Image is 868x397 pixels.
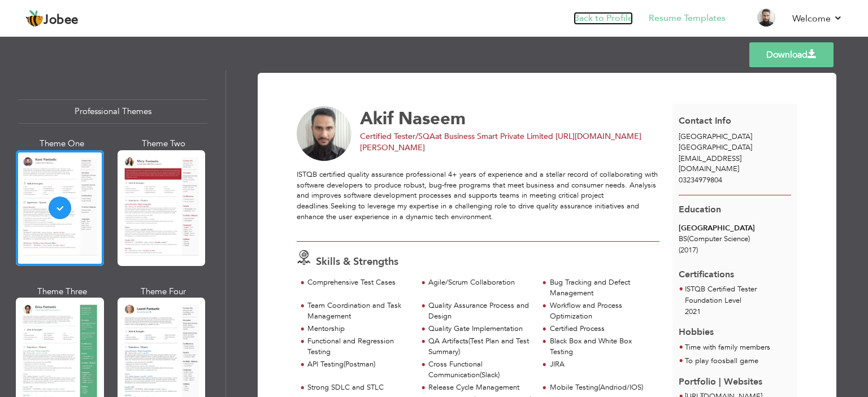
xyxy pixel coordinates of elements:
[428,382,532,393] div: Release Cycle Management
[550,277,653,298] div: Bug Tracking and Defect Management
[685,356,758,366] span: To play foosball game
[316,255,398,269] span: Skills & Strengths
[18,286,106,298] div: Theme Three
[307,324,411,334] div: Mentorship
[550,382,653,393] div: Mobile Testing(Andriod/IOS)
[649,12,726,25] a: Resume Templates
[297,169,659,232] div: ISTQB certified quality assurance professional 4+ years of experience and a stellar record of col...
[398,107,466,130] span: Naseem
[679,154,741,174] span: [EMAIL_ADDRESS][DOMAIN_NAME]
[550,359,653,370] div: JIRA
[685,307,791,318] p: 2021
[120,138,208,150] div: Theme Two
[679,260,734,281] span: Certifications
[307,336,411,357] div: Functional and Regression Testing
[360,131,435,142] span: Certified Tester/SQA
[307,277,411,288] div: Comprehensive Test Cases
[679,175,722,185] span: 03234979804
[428,359,532,380] div: Cross Functional Communication(Slack)
[18,99,207,124] div: Professional Themes
[120,286,208,298] div: Theme Four
[25,10,79,28] a: Jobee
[550,324,653,334] div: Certified Process
[550,300,653,321] div: Workflow and Process Optimization
[679,234,750,244] span: BS(Computer Science)
[18,138,106,150] div: Theme One
[428,324,532,334] div: Quality Gate Implementation
[679,376,762,388] span: Portfolio | Websites
[679,326,714,338] span: Hobbies
[307,359,411,370] div: API Testing(Postman)
[44,14,79,27] span: Jobee
[360,107,393,130] span: Akif
[574,12,633,25] a: Back to Profile
[757,8,775,27] img: Profile Img
[428,277,532,288] div: Agile/Scrum Collaboration
[550,336,653,357] div: Black Box and White Box Testing
[297,106,352,162] img: No image
[749,42,834,67] a: Download
[679,115,731,127] span: Contact Info
[360,131,641,153] span: at Business Smart Private Limited [URL][DOMAIN_NAME][PERSON_NAME]
[428,336,532,357] div: QA Artifacts(Test Plan and Test Summary)
[679,203,721,216] span: Education
[792,12,843,25] a: Welcome
[307,300,411,321] div: Team Coordination and Task Management
[685,342,770,352] span: Time with family members
[679,132,752,142] span: [GEOGRAPHIC_DATA]
[685,284,757,306] span: ISTQB Certified Tester Foundation Level
[679,223,791,234] div: [GEOGRAPHIC_DATA]
[428,300,532,321] div: Quality Assurance Process and Design
[307,382,411,393] div: Strong SDLC and STLC
[679,142,752,152] span: [GEOGRAPHIC_DATA]
[679,245,698,255] span: (2017)
[25,10,44,28] img: jobee.io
